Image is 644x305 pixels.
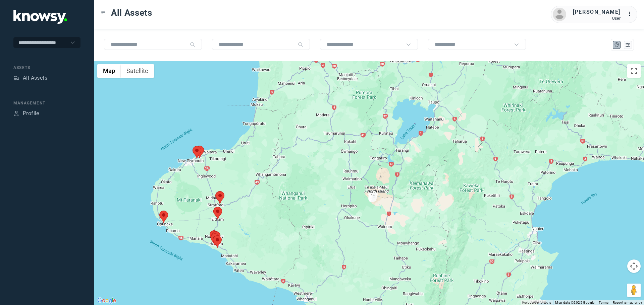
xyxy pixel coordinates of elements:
div: Profile [13,110,19,117]
div: [PERSON_NAME] [573,8,621,16]
span: Map data ©2025 Google [555,301,594,304]
span: All Assets [111,7,152,19]
div: User [573,16,621,21]
div: Search [190,42,195,47]
div: List [625,42,631,48]
div: All Assets [23,74,47,82]
button: Drag Pegman onto the map to open Street View [627,284,641,297]
img: Application Logo [13,10,67,24]
a: AssetsAll Assets [13,74,47,82]
div: Toggle Menu [101,10,106,15]
button: Show street map [97,64,121,78]
div: Map [614,42,620,48]
tspan: ... [628,11,634,16]
a: Terms [599,301,609,304]
div: : [627,10,635,18]
button: Toggle fullscreen view [627,64,641,78]
button: Keyboard shortcuts [522,300,551,305]
div: Assets [13,65,80,71]
button: Show satellite imagery [121,64,154,78]
a: ProfileProfile [13,109,39,118]
div: Assets [13,75,19,81]
a: Report a map error [613,301,642,304]
div: Management [13,100,80,106]
img: Google [96,296,118,305]
div: : [627,10,635,19]
a: Open this area in Google Maps (opens a new window) [96,296,118,305]
div: Profile [23,109,39,118]
div: Search [298,42,303,47]
img: avatar.png [553,8,566,21]
button: Map camera controls [627,259,641,273]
